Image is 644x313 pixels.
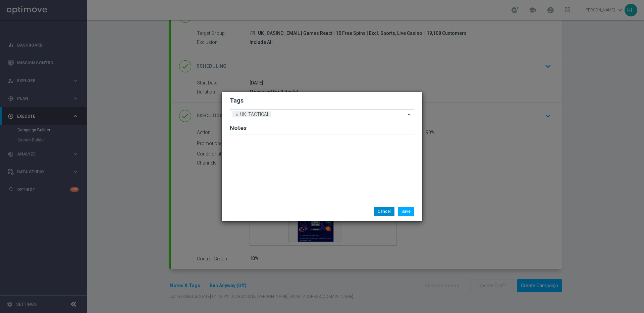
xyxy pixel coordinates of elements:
[398,207,414,216] button: Save
[230,124,414,132] h2: Notes
[238,111,271,117] span: UK_TACTICAL
[374,207,394,216] button: Cancel
[230,109,414,119] ng-select: UK_TACTICAL
[234,111,240,117] span: ×
[230,97,414,105] h2: Tags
